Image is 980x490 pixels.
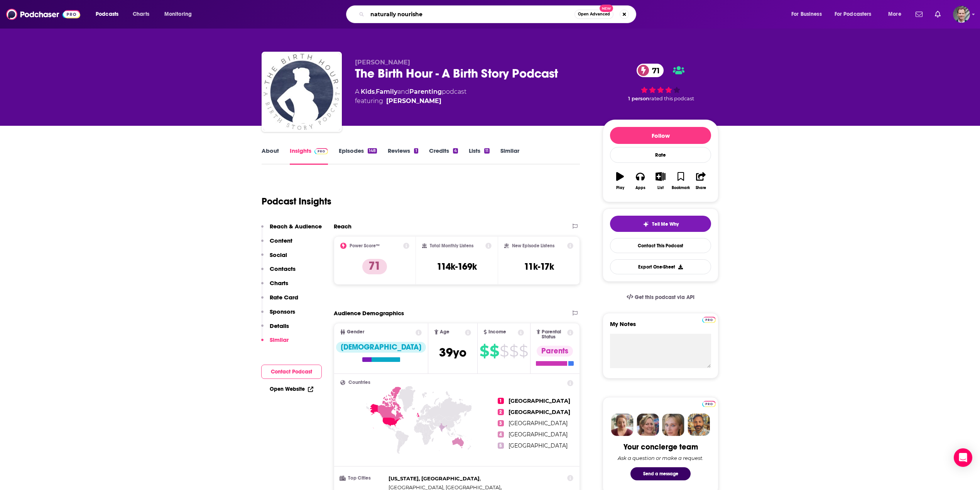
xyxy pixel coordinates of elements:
[637,414,659,436] img: Barbara Profile
[509,431,568,438] span: [GEOGRAPHIC_DATA]
[261,251,287,265] button: Social
[578,12,610,16] span: Open Advanced
[888,9,901,20] span: More
[389,475,480,482] span: [US_STATE], [GEOGRAPHIC_DATA]
[480,345,489,357] span: $
[643,221,649,227] img: tell me why sparkle
[375,88,376,95] span: ,
[386,96,441,106] a: Bryn Huntpalmer
[355,96,466,106] span: featuring
[261,322,289,336] button: Details
[600,5,613,12] span: New
[490,345,499,357] span: $
[488,329,506,335] span: Income
[388,147,418,165] a: Reviews1
[691,167,711,195] button: Share
[953,6,970,23] img: User Profile
[610,147,711,163] div: Rate
[270,294,298,301] p: Rate Card
[623,442,698,452] div: Your concierge team
[635,294,694,301] span: Get this podcast via API
[610,167,630,195] button: Play
[644,64,664,77] span: 71
[603,59,718,106] div: 71 1 personrated this podcast
[261,365,322,379] button: Contact Podcast
[652,221,679,227] span: Tell Me Why
[835,9,872,20] span: For Podcasters
[630,467,691,480] button: Send a message
[610,238,711,253] a: Contact This Podcast
[883,8,911,20] button: open menu
[367,8,574,20] input: Search podcasts, credits, & more...
[376,88,397,95] a: Family
[270,279,288,287] p: Charts
[498,443,504,449] span: 5
[498,409,504,415] span: 2
[429,147,458,165] a: Credits4
[361,88,375,95] a: Kids
[509,397,570,404] span: [GEOGRAPHIC_DATA]
[90,8,128,20] button: open menu
[6,7,80,22] img: Podchaser - Follow, Share and Rate Podcasts
[270,336,289,343] p: Similar
[630,167,650,195] button: Apps
[389,474,481,483] span: ,
[159,8,202,20] button: open menu
[618,455,703,461] div: Ask a question or make a request.
[414,148,418,154] div: 1
[336,342,426,353] div: [DEMOGRAPHIC_DATA]
[340,476,385,481] h3: Top Cities
[791,9,822,20] span: For Business
[270,223,322,230] p: Reach & Audience
[270,308,295,315] p: Sponsors
[610,320,711,334] label: My Notes
[786,8,831,20] button: open menu
[261,336,289,350] button: Similar
[439,345,466,360] span: 39 yo
[270,322,289,329] p: Details
[912,8,926,21] a: Show notifications dropdown
[620,288,701,307] a: Get this podcast via API
[702,316,716,323] a: Pro website
[262,147,279,165] a: About
[702,400,716,407] a: Pro website
[509,345,518,357] span: $
[542,329,566,340] span: Parental Status
[953,6,970,23] button: Show profile menu
[953,6,970,23] span: Logged in as kwerderman
[611,414,634,436] img: Sydney Profile
[498,431,504,438] span: 4
[628,96,649,101] span: 1 person
[368,148,377,154] div: 148
[261,265,296,279] button: Contacts
[672,186,690,190] div: Bookmark
[610,216,711,232] button: tell me why sparkleTell Me Why
[347,329,364,335] span: Gender
[262,196,331,207] h1: Podcast Insights
[261,294,298,308] button: Rate Card
[509,409,570,416] span: [GEOGRAPHIC_DATA]
[350,243,380,248] h2: Power Score™
[263,53,340,130] img: The Birth Hour - A Birth Story Podcast
[657,186,664,190] div: List
[128,8,154,20] a: Charts
[164,9,192,20] span: Monitoring
[270,265,296,272] p: Contacts
[261,223,322,237] button: Reach & Audience
[409,88,442,95] a: Parenting
[512,243,554,248] h2: New Episode Listens
[334,309,404,317] h2: Audience Demographics
[261,308,295,322] button: Sponsors
[509,442,568,449] span: [GEOGRAPHIC_DATA]
[353,5,644,23] div: Search podcasts, credits, & more...
[484,148,490,154] div: 11
[954,448,972,467] div: Open Intercom Messenger
[261,237,292,251] button: Content
[574,10,613,19] button: Open AdvancedNew
[519,345,528,357] span: $
[932,8,944,21] a: Show notifications dropdown
[610,259,711,274] button: Export One-Sheet
[453,148,458,154] div: 4
[334,223,351,230] h2: Reach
